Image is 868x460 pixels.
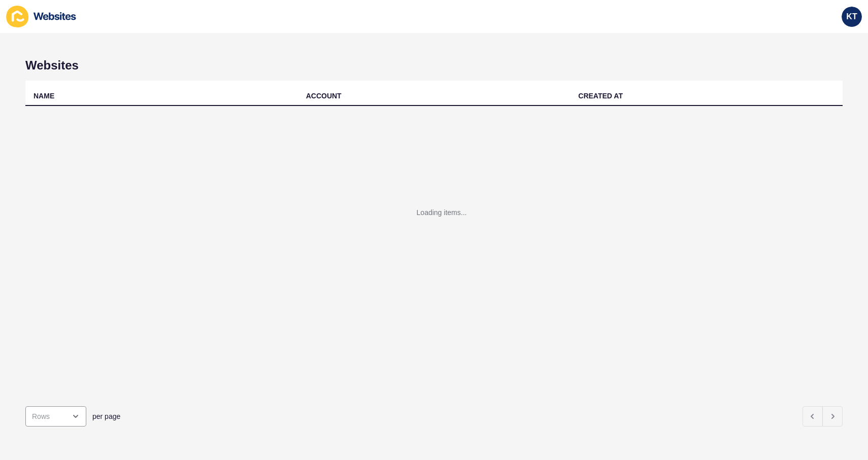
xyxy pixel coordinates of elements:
[417,207,467,218] div: Loading items...
[92,411,120,421] span: per page
[846,12,857,22] span: KT
[34,91,54,101] div: NAME
[25,58,843,73] h1: Websites
[25,406,86,427] div: open menu
[578,91,623,101] div: CREATED AT
[306,91,342,101] div: ACCOUNT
